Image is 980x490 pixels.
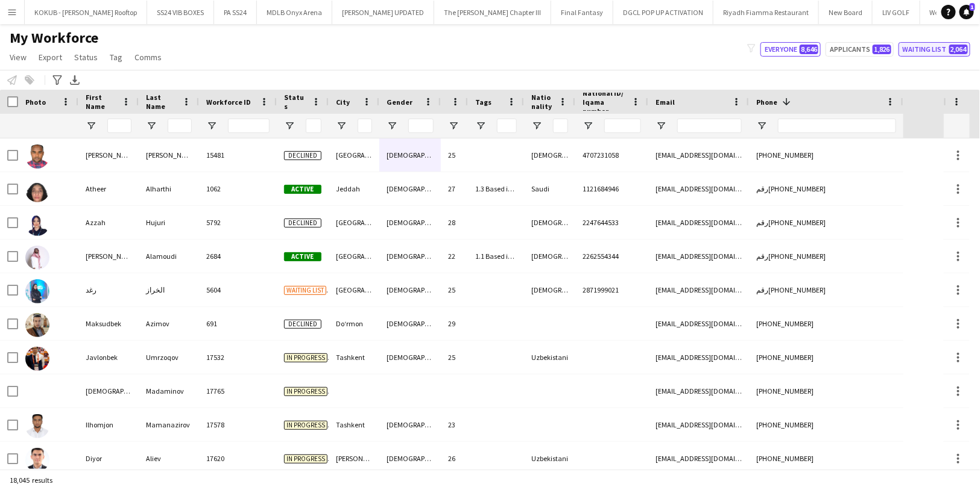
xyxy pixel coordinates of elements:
[139,206,199,239] div: Hujuri
[379,240,441,273] div: [DEMOGRAPHIC_DATA]
[441,206,468,239] div: 28
[25,1,147,24] button: KOKUB - [PERSON_NAME] Rooftop
[199,138,277,172] div: 15481
[78,206,139,239] div: Azzah
[441,442,468,475] div: 26
[139,273,199,306] div: الخراز
[139,408,199,441] div: Mamanazirov
[78,138,139,172] div: [PERSON_NAME]
[78,240,139,273] div: [PERSON_NAME]
[25,144,49,169] img: محمد احمد حسين
[110,52,122,63] span: Tag
[329,307,379,340] div: Doʻrmon
[206,98,251,107] span: Workforce ID
[583,285,619,294] span: 2871999021
[873,1,920,24] button: LIV GOLF
[139,172,199,205] div: Alharthi
[50,73,65,87] app-action-btn: Advanced filters
[613,1,713,24] button: DGCL POP UP ACTIVATION
[441,273,468,306] div: 25
[648,273,749,306] div: [EMAIL_ADDRESS][DOMAIN_NAME]
[25,279,49,303] img: رغد الخراز
[139,374,199,408] div: Madaminov
[379,341,441,374] div: [DEMOGRAPHIC_DATA]
[583,218,619,227] span: 2247644533
[756,98,777,107] span: Phone
[146,93,177,111] span: Last Name
[199,307,277,340] div: 691
[329,138,379,172] div: [GEOGRAPHIC_DATA]
[583,120,593,131] button: Open Filter Menu
[524,206,575,239] div: [DEMOGRAPHIC_DATA]
[329,206,379,239] div: [GEOGRAPHIC_DATA]
[648,341,749,374] div: [EMAIL_ADDRESS][DOMAIN_NAME]
[553,119,568,133] input: Nationality Filter Input
[214,1,257,24] button: PA SS24
[531,120,542,131] button: Open Filter Menu
[284,421,327,430] span: In progress
[284,151,321,160] span: Declined
[468,240,524,273] div: 1.1 Based in [GEOGRAPHIC_DATA], 1.3 Based in [GEOGRAPHIC_DATA], 2.1 English Level = 1/3 Poor, 2.2...
[199,374,277,408] div: 17765
[199,442,277,475] div: 17620
[531,93,554,111] span: Nationality
[760,42,821,57] button: Everyone8,646
[336,120,347,131] button: Open Filter Menu
[648,374,749,408] div: [EMAIL_ADDRESS][DOMAIN_NAME]
[656,98,675,107] span: Email
[284,387,327,396] span: In progress
[749,442,903,475] div: [PHONE_NUMBER]
[524,442,575,475] div: Uzbekistani
[105,49,127,65] a: Tag
[970,3,975,11] span: 1
[749,273,903,306] div: رقم[PHONE_NUMBER]
[329,240,379,273] div: [GEOGRAPHIC_DATA]
[78,341,139,374] div: Javlonbek
[86,120,96,131] button: Open Filter Menu
[139,138,199,172] div: [PERSON_NAME]
[199,206,277,239] div: 5792
[873,45,891,54] span: 1,826
[749,206,903,239] div: رقم[PHONE_NUMBER]
[408,119,434,133] input: Gender Filter Input
[284,185,321,194] span: Active
[819,1,873,24] button: New Board
[583,252,619,261] span: 2262554344
[358,119,372,133] input: City Filter Input
[86,93,117,111] span: First Name
[284,252,321,261] span: Active
[379,307,441,340] div: [DEMOGRAPHIC_DATA]
[648,442,749,475] div: [EMAIL_ADDRESS][DOMAIN_NAME]
[448,120,459,131] button: Open Filter Menu
[329,408,379,441] div: Tashkent
[379,206,441,239] div: [DEMOGRAPHIC_DATA]
[228,119,270,133] input: Workforce ID Filter Input
[284,93,307,111] span: Status
[25,212,49,236] img: Azzah Hujuri
[78,172,139,205] div: Atheer
[656,120,666,131] button: Open Filter Menu
[25,313,49,337] img: Maksudbek Azimov
[648,206,749,239] div: [EMAIL_ADDRESS][DOMAIN_NAME]
[139,341,199,374] div: Umrzoqov
[756,120,767,131] button: Open Filter Menu
[69,49,103,65] a: Status
[5,49,31,65] a: View
[434,1,551,24] button: The [PERSON_NAME] Chapter III
[284,320,321,329] span: Declined
[899,42,970,57] button: Waiting list2,064
[468,172,524,205] div: 1.3 Based in [GEOGRAPHIC_DATA], Presentable B
[78,273,139,306] div: رغد
[257,1,332,24] button: MDLB Onyx Arena
[749,172,903,205] div: رقم[PHONE_NUMBER]
[497,119,517,133] input: Tags Filter Input
[648,408,749,441] div: [EMAIL_ADDRESS][DOMAIN_NAME]
[441,307,468,340] div: 29
[25,448,49,472] img: Diyor Aliev
[78,408,139,441] div: Ilhomjon
[130,49,166,65] a: Comms
[78,442,139,475] div: Diyor
[524,273,575,306] div: [DEMOGRAPHIC_DATA]
[379,273,441,306] div: [DEMOGRAPHIC_DATA]
[583,184,619,193] span: 1121684946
